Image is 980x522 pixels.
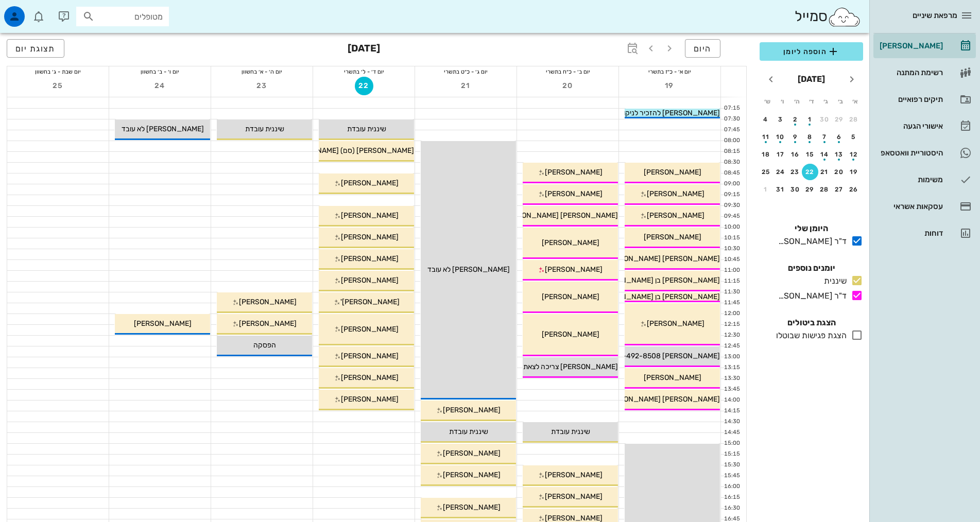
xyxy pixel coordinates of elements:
div: משימות [878,176,943,184]
h4: הצגת ביטולים [760,317,863,329]
div: 12:45 [721,342,742,351]
div: 11:30 [721,288,742,297]
span: [PERSON_NAME] [PERSON_NAME] [603,254,720,263]
div: 10 [772,133,789,141]
button: 31 [772,181,789,198]
span: תג [30,8,37,14]
button: 10 [772,129,789,145]
div: 30 [787,186,803,193]
span: [PERSON_NAME]' [340,298,400,306]
div: 2 [787,116,803,123]
button: 4 [758,111,774,128]
span: [PERSON_NAME] [443,406,501,414]
div: 15 [802,151,818,158]
a: תיקים רפואיים [873,87,976,112]
span: 20 [559,81,577,90]
span: [PERSON_NAME] [341,352,399,360]
th: ה׳ [790,93,803,110]
span: 24 [151,81,169,90]
span: [PERSON_NAME] [239,319,297,328]
span: שיננית עובדת [551,427,590,436]
div: 1 [758,186,774,193]
div: 31 [772,186,789,193]
button: 27 [831,181,848,198]
div: 1 [802,116,818,123]
div: 12:15 [721,320,742,329]
div: 18 [758,151,774,158]
span: [PERSON_NAME] [647,211,704,220]
span: [PERSON_NAME] [341,276,399,285]
button: 16 [787,146,803,163]
span: [PERSON_NAME] צריכה לצאת ב 13:00 [497,362,618,371]
span: [PERSON_NAME] [341,254,399,263]
div: 7 [816,133,833,141]
div: 19 [846,168,862,176]
a: רשימת המתנה [873,60,976,85]
div: ד"ר [PERSON_NAME] [774,235,847,248]
span: [PERSON_NAME] [341,211,399,220]
div: 08:45 [721,169,742,178]
button: 25 [758,164,774,180]
div: 11 [758,133,774,141]
button: 15 [802,146,818,163]
button: 30 [787,181,803,198]
button: 22 [802,164,818,180]
span: [PERSON_NAME] 058-492-8508 [609,352,720,360]
button: 3 [772,111,789,128]
button: 23 [787,164,803,180]
div: שיננית [820,275,847,287]
span: הוספה ליומן [768,45,855,58]
div: 11:15 [721,277,742,286]
button: 26 [846,181,862,198]
div: 14:15 [721,407,742,415]
span: מרפאת שיניים [913,11,957,20]
div: 07:30 [721,115,742,124]
span: שיננית עובדת [449,427,488,436]
th: ש׳ [761,93,774,110]
a: אישורי הגעה [873,114,976,138]
div: יום ב׳ - כ״ח בתשרי [517,66,618,77]
div: 13:30 [721,374,742,383]
div: דוחות [878,229,943,237]
div: 4 [758,116,774,123]
span: [PERSON_NAME] [542,292,599,301]
div: 10:45 [721,255,742,264]
div: 13:15 [721,363,742,372]
div: 9 [787,133,803,141]
div: 6 [831,133,848,141]
span: שיננית עובדת [347,125,386,133]
div: יום שבת - ג׳ בחשוון [7,66,109,77]
img: SmileCloud logo [828,7,861,27]
span: [PERSON_NAME] [341,179,399,187]
th: ד׳ [804,93,818,110]
span: [PERSON_NAME] [239,298,297,306]
button: 24 [151,77,169,95]
button: 28 [846,111,862,128]
span: שיננית עובדת [245,125,284,133]
button: חודש הבא [762,70,780,89]
a: עסקאות אשראי [873,194,976,219]
span: [PERSON_NAME] [644,233,701,241]
button: תצוגת יום [7,39,64,58]
h4: יומנים נוספים [760,262,863,274]
button: 19 [846,164,862,180]
div: 14:30 [721,417,742,426]
span: [PERSON_NAME] (סם) [PERSON_NAME] [281,146,414,155]
div: 15:30 [721,461,742,469]
div: 12 [846,151,862,158]
div: 24 [772,168,789,176]
span: [PERSON_NAME] [545,471,603,479]
div: 16:15 [721,493,742,502]
button: 22 [355,77,373,95]
button: 20 [559,77,577,95]
div: היסטוריית וואטסאפ [878,149,943,157]
button: חודש שעבר [843,70,861,89]
span: [PERSON_NAME] לא עובד [122,125,204,133]
a: תגהיסטוריית וואטסאפ [873,141,976,165]
button: 8 [802,129,818,145]
div: 16:30 [721,504,742,513]
div: 08:15 [721,147,742,156]
div: 09:15 [721,190,742,199]
div: יום א׳ - כ״ז בתשרי [619,66,720,77]
button: 11 [758,129,774,145]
